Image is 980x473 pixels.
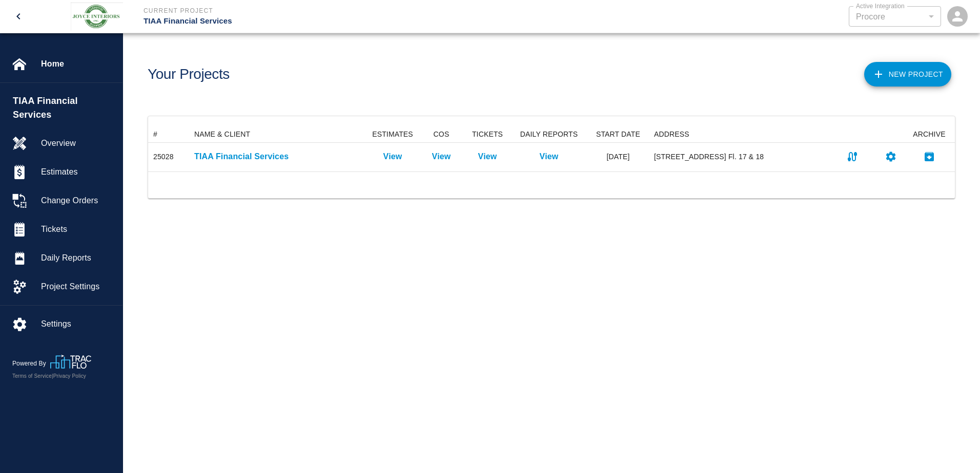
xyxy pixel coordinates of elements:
[587,143,649,171] div: [DATE]
[520,126,578,142] div: DAILY REPORTS
[856,2,905,10] label: Active Integration
[50,355,91,369] img: TracFlo
[864,62,951,87] button: New Project
[153,126,157,142] div: #
[809,362,980,473] iframe: Chat Widget
[6,4,31,29] button: open drawer
[540,150,559,163] a: View
[913,126,945,142] div: ARCHIVE
[13,94,117,122] span: TIAA Financial Services
[511,126,587,142] div: DAILY REPORTS
[148,126,189,142] div: #
[41,318,114,330] span: Settings
[153,152,174,162] div: 25028
[53,373,86,379] a: Privacy Policy
[144,6,545,15] p: Current Project
[654,126,689,142] div: ADDRESS
[596,126,640,142] div: START DATE
[367,126,418,142] div: ESTIMATES
[649,126,827,142] div: ADDRESS
[587,126,649,142] div: START DATE
[189,126,367,142] div: NAME & CLIENT
[434,126,450,142] div: COS
[842,146,863,167] button: Connect to integration
[148,66,230,83] h1: Your Projects
[372,126,413,142] div: ESTIMATES
[472,126,503,142] div: TICKETS
[41,252,114,264] span: Daily Reports
[464,126,511,142] div: TICKETS
[383,150,402,163] a: View
[12,373,52,379] a: Terms of Service
[904,126,955,142] div: ARCHIVE
[144,15,545,27] p: TIAA Financial Services
[52,373,53,379] span: |
[654,152,822,162] div: [STREET_ADDRESS] Fl. 17 & 18
[194,150,362,163] a: TIAA Financial Services
[41,137,114,149] span: Overview
[478,150,497,163] a: View
[71,2,123,31] img: Joyce Interiors
[12,359,50,368] p: Powered By
[194,126,250,142] div: NAME & CLIENT
[432,150,451,163] a: View
[41,58,114,70] span: Home
[856,11,934,23] div: Procore
[41,195,114,207] span: Change Orders
[41,281,114,293] span: Project Settings
[881,146,901,167] button: Settings
[418,126,464,142] div: COS
[41,223,114,235] span: Tickets
[41,166,114,178] span: Estimates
